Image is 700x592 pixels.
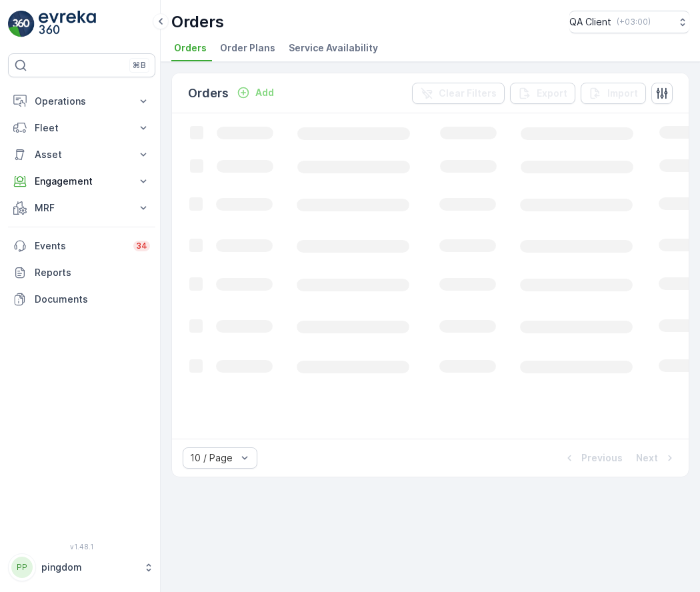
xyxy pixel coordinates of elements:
[635,450,678,466] button: Next
[8,168,155,195] button: Engagement
[35,121,129,135] p: Fleet
[133,60,146,71] p: ⌘B
[171,11,224,33] p: Orders
[8,115,155,141] button: Fleet
[8,286,155,313] a: Documents
[8,88,155,115] button: Operations
[35,95,129,108] p: Operations
[8,11,35,37] img: logo
[617,17,651,27] p: ( +03:00 )
[8,141,155,168] button: Asset
[569,15,611,29] p: QA Client
[35,148,129,161] p: Asset
[11,557,33,578] div: PP
[174,41,207,55] span: Orders
[35,293,150,306] p: Documents
[41,561,137,574] p: pingdom
[8,553,155,581] button: PPpingdom
[231,85,279,101] button: Add
[607,87,638,100] p: Import
[8,259,155,286] a: Reports
[255,86,274,99] p: Add
[569,11,689,33] button: QA Client(+03:00)
[8,233,155,259] a: Events34
[136,241,147,251] p: 34
[35,266,150,279] p: Reports
[581,451,623,465] p: Previous
[39,11,96,37] img: logo_light-DOdMpM7g.png
[8,195,155,221] button: MRF
[581,83,646,104] button: Import
[188,84,229,103] p: Orders
[537,87,567,100] p: Export
[35,175,129,188] p: Engagement
[8,543,155,551] span: v 1.48.1
[220,41,275,55] span: Order Plans
[35,201,129,215] p: MRF
[561,450,624,466] button: Previous
[412,83,505,104] button: Clear Filters
[289,41,378,55] span: Service Availability
[636,451,658,465] p: Next
[510,83,575,104] button: Export
[439,87,497,100] p: Clear Filters
[35,239,125,253] p: Events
